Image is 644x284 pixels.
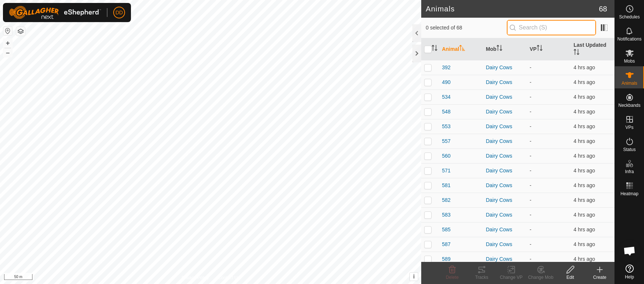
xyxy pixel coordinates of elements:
div: Dairy Cows [486,152,524,160]
th: Last Updated [571,38,614,60]
span: 571 [442,167,450,175]
span: Infra [625,169,634,174]
span: Schedules [619,15,640,19]
span: i [413,273,415,280]
button: + [3,39,12,48]
span: 14 Sept 2025, 5:41 am [574,138,595,144]
span: 14 Sept 2025, 5:41 am [574,123,595,129]
div: Dairy Cows [486,108,524,116]
div: Dairy Cows [486,241,524,248]
span: 68 [599,3,607,14]
div: Change Mob [526,274,555,281]
span: 14 Sept 2025, 5:42 am [574,197,595,203]
span: 392 [442,64,450,71]
app-display-virtual-paddock-transition: - [530,64,532,70]
span: Neckbands [618,103,640,108]
span: 14 Sept 2025, 5:42 am [574,182,595,188]
button: Map Layers [16,27,25,36]
span: 585 [442,226,450,234]
span: 553 [442,123,450,130]
span: 14 Sept 2025, 5:42 am [574,64,595,70]
app-display-virtual-paddock-transition: - [530,138,532,144]
span: 587 [442,241,450,248]
span: Delete [446,275,459,280]
app-display-virtual-paddock-transition: - [530,212,532,218]
p-sorticon: Activate to sort [432,46,437,52]
span: 14 Sept 2025, 5:41 am [574,94,595,100]
div: Dairy Cows [486,93,524,101]
div: Tracks [467,274,496,281]
app-display-virtual-paddock-transition: - [530,182,532,188]
app-display-virtual-paddock-transition: - [530,94,532,100]
span: 14 Sept 2025, 5:42 am [574,153,595,159]
span: 548 [442,108,450,116]
div: Dairy Cows [486,226,524,234]
th: VP [527,38,571,60]
button: i [410,273,418,281]
div: Change VP [496,274,526,281]
div: Create [585,274,614,281]
span: Help [625,275,634,279]
app-display-virtual-paddock-transition: - [530,256,532,262]
h2: Animals [426,4,599,13]
span: 581 [442,182,450,189]
app-display-virtual-paddock-transition: - [530,241,532,247]
span: 557 [442,137,450,145]
div: Dairy Cows [486,196,524,204]
div: Dairy Cows [486,64,524,71]
div: Dairy Cows [486,167,524,175]
span: 560 [442,152,450,160]
span: 583 [442,211,450,219]
app-display-virtual-paddock-transition: - [530,227,532,232]
p-sorticon: Activate to sort [496,46,502,52]
a: Contact Us [218,274,240,281]
span: 14 Sept 2025, 5:41 am [574,256,595,262]
div: Dairy Cows [486,123,524,130]
app-display-virtual-paddock-transition: - [530,109,532,115]
button: Reset Map [3,27,12,35]
span: 589 [442,255,450,263]
span: Heatmap [620,192,638,196]
span: 14 Sept 2025, 5:41 am [574,241,595,247]
a: Privacy Policy [181,274,209,281]
p-sorticon: Activate to sort [459,46,465,52]
span: 0 selected of 68 [426,24,506,32]
span: 14 Sept 2025, 5:40 am [574,79,595,85]
th: Mob [483,38,527,60]
app-display-virtual-paddock-transition: - [530,153,532,159]
img: Gallagher Logo [9,6,101,19]
div: Dairy Cows [486,78,524,86]
span: 14 Sept 2025, 5:41 am [574,212,595,218]
span: Mobs [624,59,635,63]
input: Search (S) [507,20,596,35]
th: Animal [439,38,483,60]
div: Dairy Cows [486,211,524,219]
div: Dairy Cows [486,137,524,145]
span: 490 [442,78,450,86]
span: 14 Sept 2025, 5:41 am [574,109,595,115]
app-display-virtual-paddock-transition: - [530,123,532,129]
app-display-virtual-paddock-transition: - [530,168,532,173]
div: Dairy Cows [486,182,524,189]
div: Dairy Cows [486,255,524,263]
div: Edit [555,274,585,281]
p-sorticon: Activate to sort [574,50,579,56]
span: 14 Sept 2025, 5:42 am [574,227,595,232]
p-sorticon: Activate to sort [537,46,543,52]
app-display-virtual-paddock-transition: - [530,79,532,85]
span: Animals [622,81,637,85]
button: – [3,48,12,57]
span: Status [623,147,636,152]
span: 582 [442,196,450,204]
span: 534 [442,93,450,101]
span: 14 Sept 2025, 5:42 am [574,168,595,173]
a: Help [615,262,644,282]
div: Open chat [619,240,641,262]
app-display-virtual-paddock-transition: - [530,197,532,203]
span: VPs [625,125,633,130]
span: Notifications [617,37,641,41]
span: DD [115,9,123,17]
